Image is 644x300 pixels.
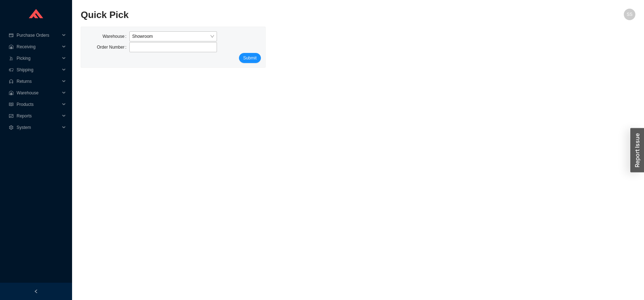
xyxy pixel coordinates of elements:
[627,9,632,20] span: SS
[9,102,14,107] span: read
[102,31,129,41] label: Warehouse
[17,110,60,122] span: Reports
[9,33,14,37] span: credit-card
[9,79,14,84] span: customer-service
[17,30,60,41] span: Purchase Orders
[9,125,14,130] span: setting
[243,54,257,62] span: Submit
[34,289,38,294] span: left
[17,122,60,133] span: System
[97,42,129,52] label: Order Number
[9,114,14,118] span: fund
[17,64,60,76] span: Shipping
[17,87,60,99] span: Warehouse
[132,32,214,41] span: Showroom
[17,53,60,64] span: Picking
[17,76,60,87] span: Returns
[17,41,60,53] span: Receiving
[17,99,60,110] span: Products
[81,9,497,21] h2: Quick Pick
[239,53,261,63] button: Submit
